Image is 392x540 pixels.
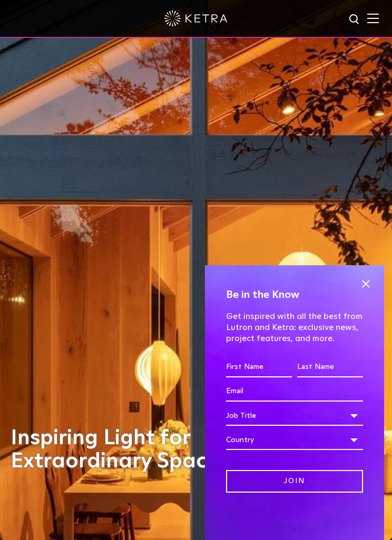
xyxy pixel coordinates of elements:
[226,430,363,450] div: Country
[367,13,379,23] img: Hamburger%20Nav.svg
[297,357,363,377] input: Last Name
[226,286,363,303] h4: Be in the Know
[164,11,228,26] img: ketra-logo-2019-white
[226,357,292,377] input: First Name
[348,13,361,26] img: search icon
[226,406,363,426] div: Job Title
[226,382,363,402] input: Email
[226,311,363,344] p: Get inspired with all the best from Lutron and Ketra: exclusive news, project features, and more.
[11,426,326,473] h1: Inspiring Light for Extraordinary Spaces
[226,470,363,493] input: Join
